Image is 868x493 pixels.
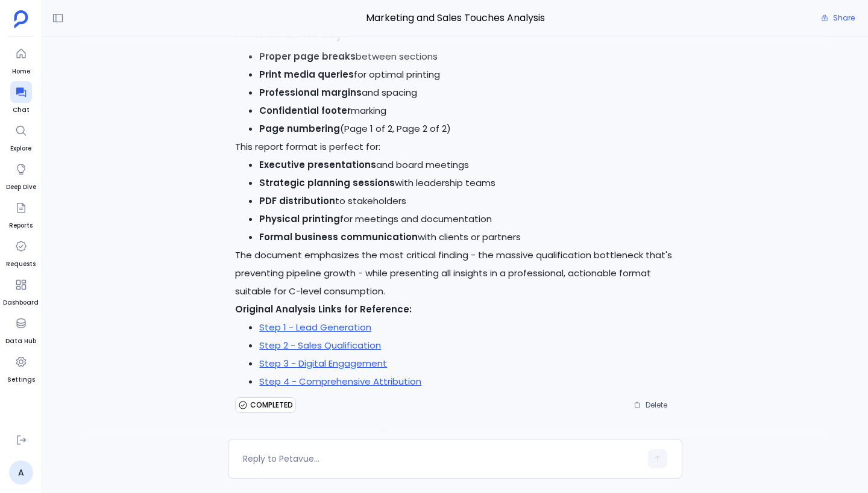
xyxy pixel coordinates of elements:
a: Step 4 - Comprehensive Attribution [259,375,421,388]
a: A [9,460,33,485]
a: Data Hub [5,312,36,346]
a: Step 1 - Lead Generation [259,321,371,333]
strong: PDF distribution [259,194,335,207]
strong: Executive presentations [259,158,376,171]
strong: Page numbering [259,122,340,135]
button: Share [814,10,862,26]
strong: Original Analysis Links for Reference: [235,303,412,315]
span: Data Hub [5,336,36,346]
li: with clients or partners [259,228,675,246]
span: Settings [7,375,35,385]
a: Dashboard [3,274,39,308]
a: Step 2 - Sales Qualification [259,339,381,352]
span: Delete [646,400,667,410]
li: (Page 1 of 2, Page 2 of 2) [259,120,675,138]
span: Marketing and Sales Touches Analysis [228,10,682,26]
a: Explore [10,120,32,153]
img: petavue logo [14,10,28,28]
strong: Strategic planning sessions [259,176,395,189]
a: Home [10,43,32,76]
li: marking [259,102,675,120]
a: Deep Dive [6,158,36,192]
li: for meetings and documentation [259,210,675,228]
strong: Print media queries [259,68,354,81]
span: Dashboard [3,298,39,308]
span: Share [833,13,855,23]
span: COMPLETED [250,400,293,410]
span: Chat [10,105,32,115]
a: Requests [6,235,36,269]
strong: Professional margins [259,86,362,99]
li: for optimal printing [259,66,675,84]
a: Settings [7,351,35,385]
a: Chat [10,81,32,115]
button: Delete [626,396,675,414]
span: Reports [9,221,33,231]
a: Step 3 - Digital Engagement [259,357,387,370]
strong: Formal business communication [259,231,418,243]
p: This report format is perfect for: [235,138,675,156]
span: Requests [6,259,36,269]
span: Explore [10,144,32,153]
span: Deep Dive [6,182,36,192]
span: Home [10,67,32,76]
strong: Physical printing [259,212,340,225]
li: with leadership teams [259,174,675,192]
li: and spacing [259,84,675,102]
p: The document emphasizes the most critical finding - the massive qualification bottleneck that's p... [235,246,675,300]
li: to stakeholders [259,192,675,210]
strong: Confidential footer [259,104,351,117]
li: and board meetings [259,156,675,174]
a: Reports [9,197,33,231]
